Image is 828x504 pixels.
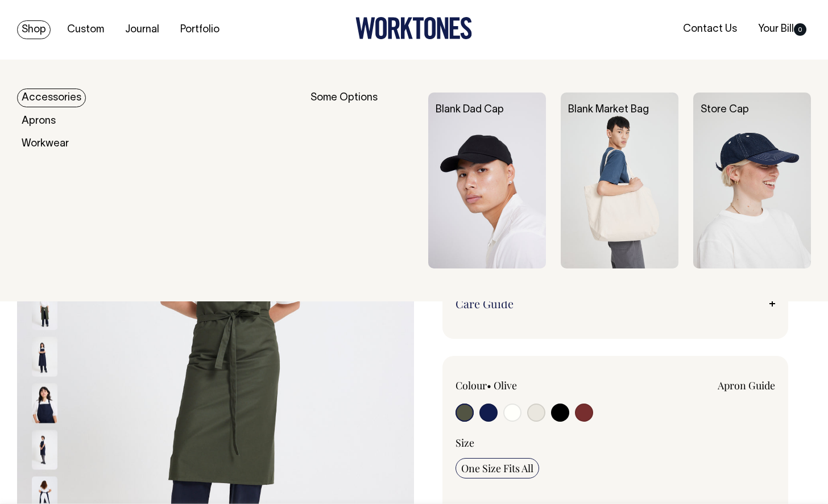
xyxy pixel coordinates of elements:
a: Store Cap [701,105,749,115]
span: One Size Fits All [461,461,533,475]
input: One Size Fits All [456,458,539,478]
a: Aprons [17,112,60,131]
a: Blank Market Bag [568,105,649,115]
img: Blank Dad Cap [428,93,546,268]
img: olive [32,290,57,330]
span: 0 [794,23,806,36]
img: Blank Market Bag [561,93,678,268]
span: • [487,379,491,392]
a: Journal [121,20,164,39]
a: Blank Dad Cap [436,105,504,115]
a: Your Bill0 [754,20,811,39]
a: Custom [63,20,109,39]
a: Portfolio [176,20,224,39]
img: dark-navy [32,430,57,469]
label: Olive [494,379,517,392]
a: Shop [17,20,51,39]
a: Apron Guide [718,379,775,392]
a: Care Guide [456,297,775,310]
img: dark-navy [32,383,57,423]
div: Size [456,436,775,450]
img: Store Cap [693,93,811,268]
a: Accessories [17,89,86,107]
img: dark-navy [32,337,57,376]
div: Some Options [310,93,413,268]
a: Contact Us [678,20,742,39]
div: Colour [456,379,583,392]
a: Workwear [17,135,73,153]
